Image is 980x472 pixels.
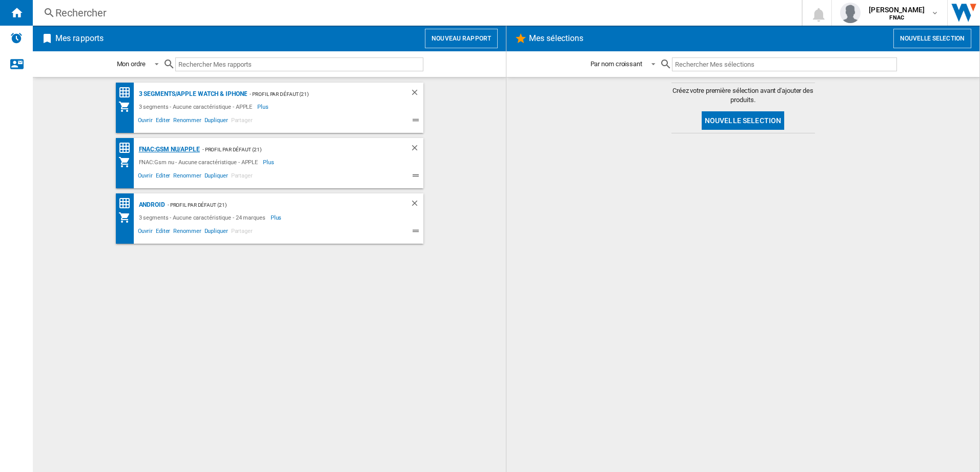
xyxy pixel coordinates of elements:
div: Supprimer [410,88,423,101]
input: Rechercher Mes sélections [672,57,897,71]
div: Mon ordre [117,60,146,68]
div: 3 segments - Aucune caractéristique - APPLE [136,101,258,113]
span: Dupliquer [203,171,230,183]
span: Plus [263,156,276,168]
span: Dupliquer [203,115,230,128]
div: - Profil par défaut (21) [165,199,390,211]
div: Matrice des prix [118,86,136,99]
div: 3 segments/APPLE WATCH & iPhone [136,88,248,101]
button: Nouveau rapport [425,29,498,48]
b: FNAC [889,14,904,21]
div: 3 segments - Aucune caractéristique - 24 marques [136,211,271,224]
input: Rechercher Mes rapports [175,57,423,71]
div: Android [136,199,165,211]
div: Par nom croissant [590,60,642,68]
h2: Mes rapports [53,29,106,48]
div: Matrice des prix [118,197,136,210]
span: Partager [230,226,254,239]
span: Partager [230,115,254,128]
div: Mon assortiment [118,156,136,168]
span: Renommer [172,171,202,183]
button: Nouvelle selection [893,29,971,48]
span: Ouvrir [136,115,154,128]
button: Nouvelle selection [702,111,785,130]
div: - Profil par défaut (21) [200,143,390,156]
span: Renommer [172,115,202,128]
span: Plus [257,101,270,113]
div: FNAC:Gsm nu - Aucune caractéristique - APPLE [136,156,263,168]
div: Mon assortiment [118,101,136,113]
span: [PERSON_NAME] [869,5,925,15]
div: Supprimer [410,143,423,156]
span: Ouvrir [136,171,154,183]
span: Editer [154,226,172,239]
div: - Profil par défaut (21) [247,88,389,101]
div: Mon assortiment [118,211,136,224]
div: FNAC:Gsm nu/APPLE [136,143,200,156]
img: alerts-logo.svg [10,32,23,44]
span: Editer [154,115,172,128]
div: Supprimer [410,199,423,211]
span: Editer [154,171,172,183]
span: Dupliquer [203,226,230,239]
div: Matrice des prix [118,142,136,154]
span: Ouvrir [136,226,154,239]
span: Plus [271,211,283,224]
div: Rechercher [55,6,775,20]
img: profile.jpg [840,3,861,23]
span: Renommer [172,226,202,239]
span: Partager [230,171,254,183]
h2: Mes sélections [527,29,585,48]
span: Créez votre première sélection avant d'ajouter des produits. [671,86,815,105]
